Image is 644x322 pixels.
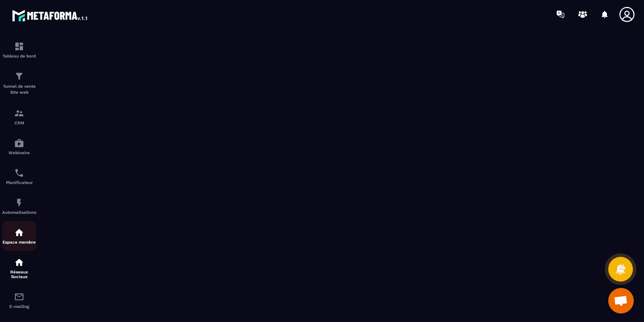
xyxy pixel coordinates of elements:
a: formationformationCRM [2,102,36,132]
img: formation [14,108,24,118]
div: Ouvrir le chat [608,288,634,313]
a: automationsautomationsEspace membre [2,221,36,251]
img: automations [14,227,24,238]
img: email [14,292,24,302]
a: formationformationTableau de bord [2,35,36,65]
p: Espace membre [2,240,36,244]
p: Réseaux Sociaux [2,270,36,279]
p: Tunnel de vente Site web [2,83,36,95]
p: E-mailing [2,304,36,309]
p: Webinaire [2,150,36,155]
img: automations [14,138,24,148]
img: logo [12,8,89,23]
a: automationsautomationsWebinaire [2,132,36,161]
p: Planificateur [2,180,36,185]
a: automationsautomationsAutomatisations [2,191,36,221]
img: automations [14,198,24,208]
p: Tableau de bord [2,54,36,58]
a: formationformationTunnel de vente Site web [2,65,36,102]
img: social-network [14,257,24,267]
img: formation [14,41,24,52]
a: social-networksocial-networkRéseaux Sociaux [2,251,36,285]
p: Automatisations [2,210,36,215]
a: schedulerschedulerPlanificateur [2,161,36,191]
p: CRM [2,121,36,125]
a: emailemailE-mailing [2,285,36,315]
img: formation [14,71,24,81]
img: scheduler [14,168,24,178]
